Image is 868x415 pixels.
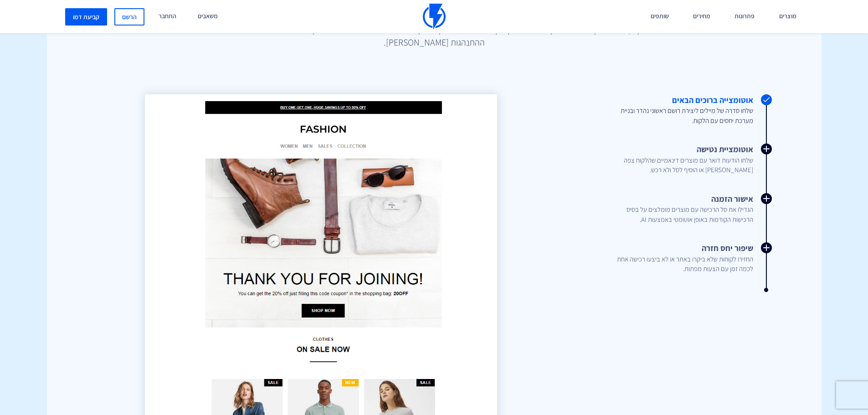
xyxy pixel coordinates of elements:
[605,155,753,175] span: שלחו הודעות דואר עם מוצרים דינאמיים שהלקוח צפה [PERSON_NAME] או הוסיף לסל ולא רכש.
[568,242,753,274] a: שיפור יחס חזרה
[605,106,753,125] span: שלחו סדרה של מיילים ליצירת רושם ראשוני נהדר ובניית מערכת יחסים עם הלקוח.
[114,8,144,26] a: הרשם
[65,8,107,26] a: קביעת דמו
[568,94,753,126] a: אוטומצייה ברוכים הבאים
[605,254,753,274] span: החזירו לקוחות שלא ביקרו באתר או לא ביצעו רכישה אחת לכמה זמן עם הצעות מפתות.
[605,205,753,224] span: הגדילו את סל הרכישה עם מוצרים מומלצים על בסיס הרכישות הקודמות באופן אוטומטי באמצעות AI.
[568,143,753,175] a: אוטומציית נטישה
[568,193,753,225] a: אישור הזמנה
